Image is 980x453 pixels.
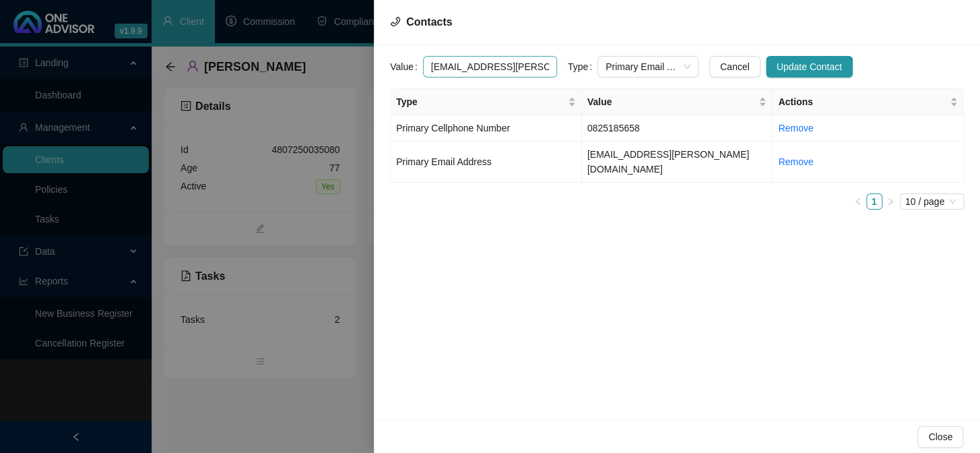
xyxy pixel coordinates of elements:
[866,193,882,210] li: 1
[850,193,866,210] button: left
[905,194,958,209] span: 10 / page
[390,56,423,78] label: Value
[406,16,452,28] span: Contacts
[391,89,582,115] th: Type
[720,59,750,74] span: Cancel
[568,56,597,78] label: Type
[396,94,565,109] span: Type
[854,198,862,206] span: left
[587,94,756,109] span: Value
[900,193,964,210] div: Page Size
[396,123,510,133] span: Primary Cellphone Number
[917,426,963,448] button: Close
[606,57,690,77] span: Primary Email Address
[882,193,899,210] li: Next Page
[882,193,899,210] button: right
[396,156,492,167] span: Primary Email Address
[766,56,853,78] button: Update Contact
[773,89,964,115] th: Actions
[390,16,401,27] span: phone
[778,123,813,133] a: Remove
[867,194,882,209] a: 1
[778,156,813,167] a: Remove
[850,193,866,210] li: Previous Page
[582,89,773,115] th: Value
[709,56,760,78] button: Cancel
[928,429,952,444] span: Close
[778,94,947,109] span: Actions
[777,59,842,74] span: Update Contact
[582,115,773,142] td: 0825185658
[582,142,773,183] td: [EMAIL_ADDRESS][PERSON_NAME][DOMAIN_NAME]
[886,198,894,206] span: right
